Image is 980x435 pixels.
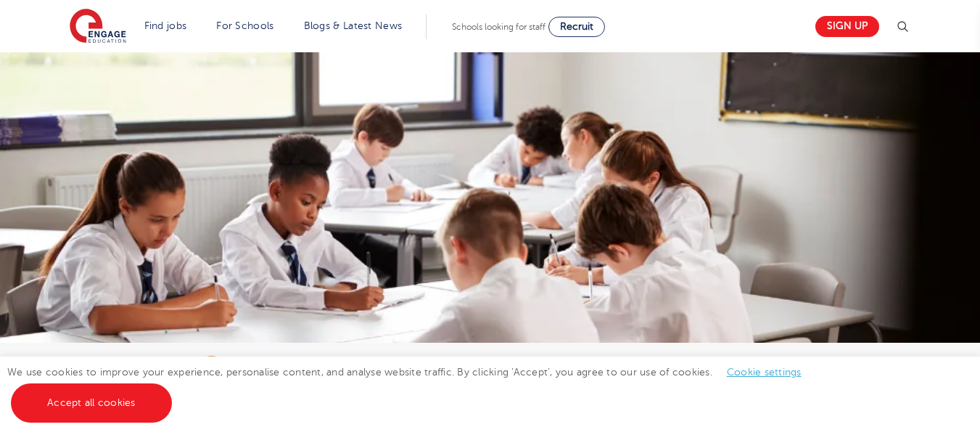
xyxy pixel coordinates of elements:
a: Accept all cookies [11,383,172,423]
a: For Schools [216,20,273,31]
a: Recruit [548,17,605,37]
a: Find jobs [144,20,187,31]
a: Cookie settings [727,367,802,378]
span: Schools looking for staff [452,22,545,32]
img: Engage Education [70,9,126,45]
a: Sign up [815,16,879,37]
span: Recruit [560,21,593,32]
span: We use cookies to improve your experience, personalise content, and analyse website traffic. By c... [7,367,816,408]
a: Blogs & Latest News [304,20,403,31]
